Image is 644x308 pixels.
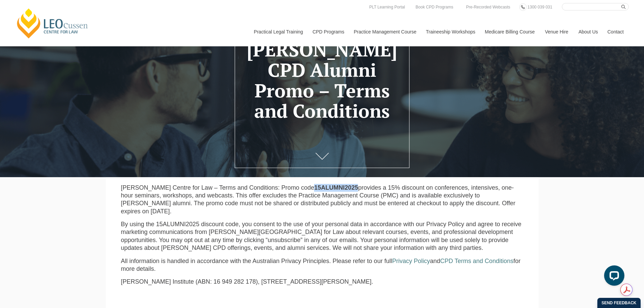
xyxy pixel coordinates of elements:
a: Venue Hire [540,17,573,46]
a: Practical Legal Training [249,17,308,46]
a: [PERSON_NAME] Centre for Law [15,7,90,39]
a: Contact [602,17,629,46]
a: 1300 039 031 [526,3,554,11]
strong: 15ALUMNI2025 [314,184,358,191]
a: Medicare Billing Course [480,17,540,46]
a: Practice Management Course [349,17,421,46]
iframe: LiveChat chat widget [599,263,627,291]
span: 1300 039 031 [527,5,552,9]
p: All information is handled in accordance with the Australian Privacy Principles. Please refer to ... [121,257,523,273]
a: CPD Programs [307,17,349,46]
p: [PERSON_NAME] Institute (ABN: 16 949 282 178), [STREET_ADDRESS][PERSON_NAME]. [121,278,523,286]
a: About Us [573,17,602,46]
a: CPD Terms and Conditions [440,258,514,264]
p: By using the 15ALUMNI2025 discount code, you consent to the use of your personal data in accordan... [121,220,523,252]
h1: [PERSON_NAME] CPD Alumni Promo – Terms and Conditions [245,40,399,121]
a: Book CPD Programs [414,3,455,11]
p: [PERSON_NAME] Centre for Law – Terms and Conditions: Promo code provides a 15% discount on confer... [121,184,523,216]
a: Privacy Policy [392,258,430,264]
a: PLT Learning Portal [367,3,407,11]
a: Pre-Recorded Webcasts [464,3,512,11]
a: Traineeship Workshops [421,17,480,46]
